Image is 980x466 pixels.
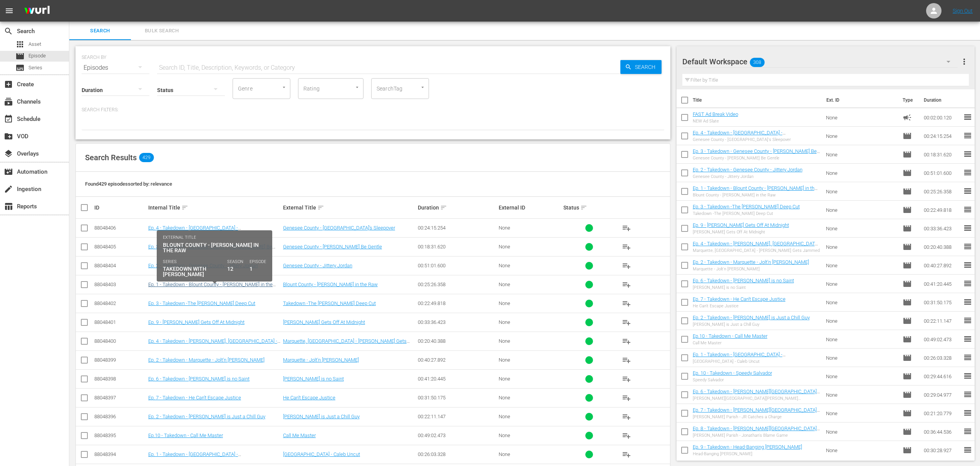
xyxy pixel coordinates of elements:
td: None [823,256,900,275]
a: Ep.10 - Takedown - Call Me Master [148,432,223,438]
td: None [823,145,900,164]
span: playlist_add [622,280,631,289]
button: Open [419,84,426,91]
span: VOD [4,132,13,141]
span: Create [4,80,13,89]
td: 00:29:44.616 [921,367,963,386]
span: playlist_add [622,374,631,384]
a: Ep. 7 - Takedown - [PERSON_NAME][GEOGRAPHIC_DATA] - JR Catches a Charge [693,407,820,419]
div: None [499,300,561,306]
div: [PERSON_NAME] Parish - Jonathan's Blame Game [693,433,820,438]
td: None [823,404,900,422]
button: Search [620,60,662,74]
td: 00:31:50.175 [921,293,963,312]
div: 00:24:15.254 [418,225,496,231]
span: reorder [963,390,972,399]
td: 00:24:15.254 [921,127,963,145]
div: 88048398 [94,376,146,382]
button: playlist_add [617,313,636,332]
span: reorder [963,297,972,307]
p: Search Filters: [82,107,664,113]
div: 88048405 [94,244,146,250]
a: Marquette - Jolt'n [PERSON_NAME] [283,357,359,363]
button: Open [280,84,288,91]
span: Series [28,64,42,72]
button: playlist_add [617,275,636,294]
div: None [499,263,561,268]
div: Marquette - Jolt'n [PERSON_NAME] [693,267,809,272]
a: Ep. 7 - Takedown - He Can't Escape Justice [148,395,241,401]
span: reorder [963,334,972,344]
span: Ingestion [4,184,13,194]
span: Channels [4,97,13,106]
div: ID [94,205,146,211]
span: Episode [903,353,912,362]
a: Ep. 2 - Takedown - Genesee County - Jittery Jordan [148,263,258,268]
span: reorder [963,408,972,417]
span: Ad [903,113,912,122]
div: [GEOGRAPHIC_DATA] - Caleb Uncut [693,359,820,364]
a: Call Me Master [283,432,316,438]
span: reorder [963,112,972,122]
span: reorder [963,353,972,362]
span: Episode [903,279,912,288]
td: None [823,422,900,441]
button: playlist_add [617,351,636,369]
button: playlist_add [617,332,636,350]
div: 88048404 [94,263,146,268]
a: Genesee County - [PERSON_NAME] Be Gentle [283,244,382,250]
span: Episode [903,427,912,436]
td: 00:30:28.927 [921,441,963,459]
span: menu [5,6,14,15]
td: 00:26:03.328 [921,349,963,367]
a: Ep. 3 - Takedown - Genesee County - [PERSON_NAME] Be Gentle [693,148,820,160]
div: 88048397 [94,395,146,401]
span: reorder [963,279,972,288]
a: Ep. 9 - [PERSON_NAME] Gets Off At Midnight [148,319,245,325]
div: 00:40:27.892 [418,357,496,363]
a: Ep. 2 - Takedown - Marquette - Jolt'n [PERSON_NAME] [148,357,265,363]
a: Ep. 1 - Takedown - Blount County - [PERSON_NAME] in the Raw [693,185,818,197]
div: 00:41:20.445 [418,376,496,382]
a: Ep. 2 - Takedown - Genesee County - Jittery Jordan [693,167,802,173]
td: None [823,275,900,293]
button: playlist_add [617,370,636,388]
td: None [823,164,900,182]
div: 00:25:26.358 [418,282,496,287]
span: Search [632,60,662,74]
div: Genesee County - [PERSON_NAME] Be Gentle [693,156,820,161]
span: Search [4,27,13,36]
span: Episode [15,52,25,61]
span: sort [317,204,324,211]
td: 00:18:31.620 [921,145,963,164]
a: Ep. 10 - Takedown - Speedy Salvador [693,370,772,376]
a: Ep. 2 - Takedown - [PERSON_NAME] is Just a Chill Guy [148,414,265,419]
div: [PERSON_NAME] Gets Off At Midnight [693,230,789,235]
a: Sign Out [953,8,973,14]
span: Episode [903,168,912,178]
span: Episode [28,52,46,60]
span: playlist_add [622,412,631,421]
span: playlist_add [622,337,631,346]
a: [PERSON_NAME] is Just a Chill Guy [283,414,360,419]
div: Genesee County - [GEOGRAPHIC_DATA]'s Sleepover [693,137,820,142]
div: Duration [418,203,496,212]
span: playlist_add [622,299,631,308]
span: reorder [963,223,972,233]
span: reorder [963,186,972,196]
div: None [499,225,561,231]
span: sort [440,204,447,211]
span: more_vert [960,57,969,66]
div: 00:26:03.328 [418,451,496,457]
a: Ep. 9 - [PERSON_NAME] Gets Off At Midnight [693,222,789,228]
span: Episode [903,205,912,215]
div: 88048406 [94,225,146,231]
div: None [499,414,561,419]
a: Ep. 1 - Takedown - [GEOGRAPHIC_DATA] - [GEOGRAPHIC_DATA] Uncut [148,451,241,463]
div: None [499,451,561,457]
a: Ep. 2 - Takedown - [PERSON_NAME] is Just a Chill Guy [693,315,810,320]
td: 00:51:01.600 [921,164,963,182]
div: He Can't Escape Justice [693,303,786,308]
span: playlist_add [622,393,631,402]
span: Episode [903,335,912,344]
